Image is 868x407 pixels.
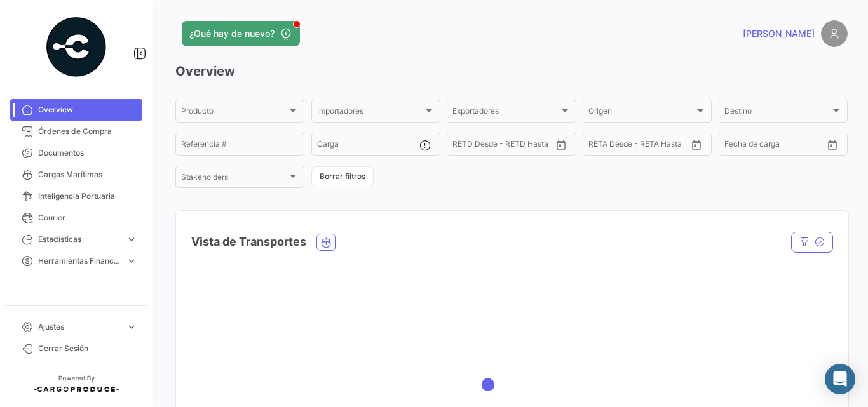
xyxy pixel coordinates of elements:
[181,175,287,183] span: Stakeholders
[44,15,108,79] img: powered-by.png
[311,166,374,187] button: Borrar filtros
[10,207,142,229] a: Courier
[175,62,848,80] h3: Overview
[181,109,287,117] span: Producto
[552,135,571,154] button: Open calendar
[126,234,137,245] span: expand_more
[38,104,137,116] span: Overview
[182,21,300,46] button: ¿Qué hay de nuevo?
[191,233,306,251] h4: Vista de Transportes
[484,142,531,150] input: Hasta
[823,135,842,154] button: Open calendar
[743,27,815,40] span: [PERSON_NAME]
[821,20,848,47] img: placeholder-user.png
[452,142,475,150] input: Desde
[452,109,559,117] span: Exportadores
[10,99,142,121] a: Overview
[38,234,121,245] span: Estadísticas
[38,212,137,224] span: Courier
[588,109,695,117] span: Origen
[38,343,137,354] span: Cerrar Sesión
[38,147,137,159] span: Documentos
[687,135,706,154] button: Open calendar
[724,109,831,117] span: Destino
[38,169,137,180] span: Cargas Marítimas
[38,126,137,137] span: Órdenes de Compra
[189,27,275,40] span: ¿Qué hay de nuevo?
[620,142,667,150] input: Hasta
[317,109,423,117] span: Importadores
[588,142,611,150] input: Desde
[126,255,137,267] span: expand_more
[724,142,747,150] input: Desde
[825,364,855,394] div: Abrir Intercom Messenger
[38,321,121,333] span: Ajustes
[756,142,803,150] input: Hasta
[10,142,142,164] a: Documentos
[38,190,137,202] span: Inteligencia Portuaria
[38,255,121,267] span: Herramientas Financieras
[10,121,142,142] a: Órdenes de Compra
[317,234,335,250] button: Ocean
[126,321,137,333] span: expand_more
[10,185,142,207] a: Inteligencia Portuaria
[10,164,142,185] a: Cargas Marítimas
